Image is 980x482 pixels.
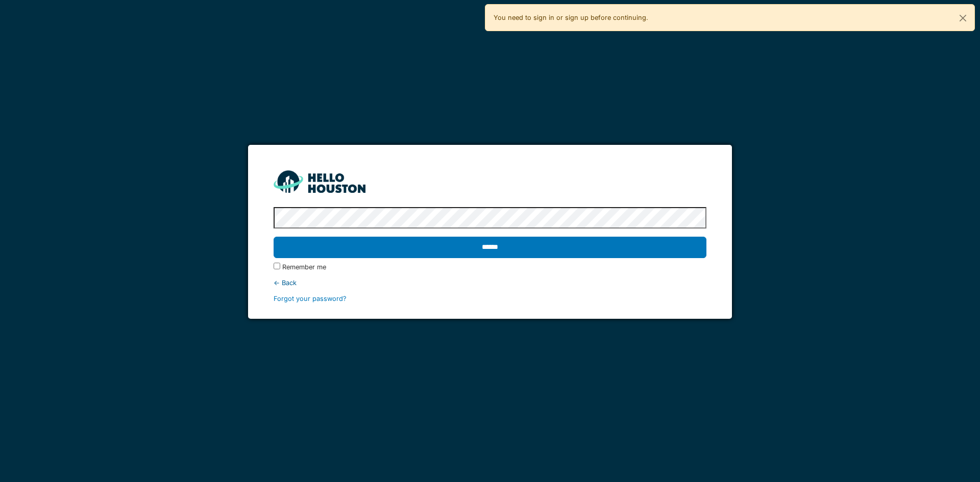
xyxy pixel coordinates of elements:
label: Remember me [282,262,326,272]
div: ← Back [274,278,706,288]
div: You need to sign in or sign up before continuing. [485,4,975,31]
a: Forgot your password? [274,295,347,302]
img: HH_line-BYnF2_Hg.png [274,170,365,192]
button: Close [951,5,974,32]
